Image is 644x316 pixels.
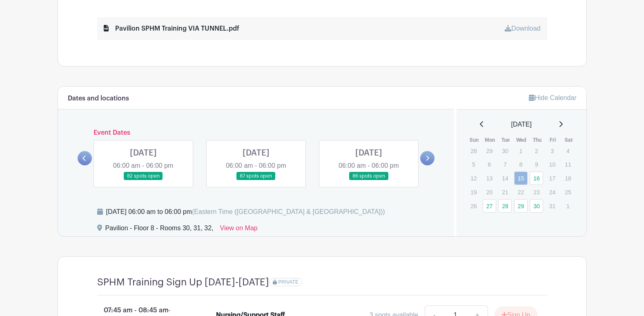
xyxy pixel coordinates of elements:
h6: Dates and locations [68,95,129,102]
p: 5 [467,158,480,171]
p: 26 [467,200,480,212]
a: 28 [498,199,512,213]
p: 11 [561,158,575,171]
th: Fri [545,136,561,144]
p: 20 [483,186,496,198]
th: Mon [482,136,498,144]
div: Pavilion - Floor 8 - Rooms 30, 31, 32, [105,223,214,236]
p: 31 [546,200,559,212]
div: Pavilion SPHM Training VIA TUNNEL.pdf [104,24,239,33]
p: 7 [498,158,512,171]
a: 16 [530,171,543,185]
th: Sun [466,136,482,144]
th: Wed [514,136,530,144]
p: 25 [561,186,575,198]
p: 3 [546,145,559,157]
p: 6 [483,158,496,171]
p: 22 [514,186,528,198]
a: 29 [514,199,528,213]
h6: Event Dates [92,129,421,137]
p: 17 [546,172,559,185]
a: Download [505,25,540,32]
p: 23 [530,186,543,198]
p: 1 [514,145,528,157]
p: 1 [561,200,575,212]
p: 21 [498,186,512,198]
a: View on Map [220,223,258,236]
p: 19 [467,186,480,198]
h4: SPHM Training Sign Up [DATE]-[DATE] [97,276,269,288]
p: 10 [546,158,559,171]
p: 24 [546,186,559,198]
p: 12 [467,172,480,185]
p: 30 [498,145,512,157]
span: (Eastern Time ([GEOGRAPHIC_DATA] & [GEOGRAPHIC_DATA])) [192,208,385,215]
p: 4 [561,145,575,157]
a: 15 [514,171,528,185]
p: 8 [514,158,528,171]
p: 2 [530,145,543,157]
p: 13 [483,172,496,185]
th: Tue [498,136,514,144]
a: Hide Calendar [529,94,576,101]
a: 27 [483,199,496,213]
p: 18 [561,172,575,185]
div: [DATE] 06:00 am to 06:00 pm [106,207,385,217]
span: [DATE] [511,120,532,129]
th: Sat [561,136,577,144]
p: 9 [530,158,543,171]
p: 28 [467,145,480,157]
th: Thu [529,136,545,144]
span: PRIVATE [278,279,299,285]
p: 14 [498,172,512,185]
p: 29 [483,145,496,157]
a: 30 [530,199,543,213]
